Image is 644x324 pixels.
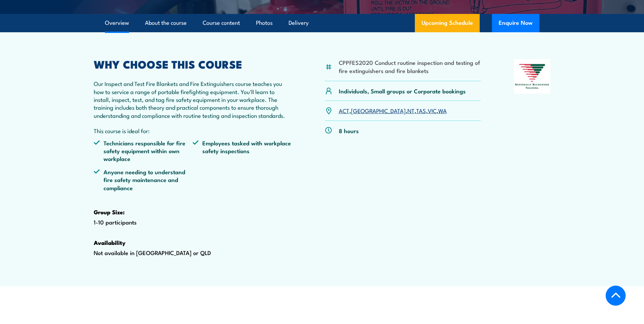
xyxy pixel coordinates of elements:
img: Nationally Recognised Training logo. [514,59,551,94]
a: VIC [428,106,437,114]
li: Technicians responsible for fire safety equipment within own workplace [94,139,193,163]
a: About the course [145,14,187,32]
a: Delivery [289,14,309,32]
a: Overview [105,14,129,32]
p: 8 hours [339,127,359,134]
p: Our Inspect and Test Fire Blankets and Fire Extinguishers course teaches you how to service a ran... [94,79,292,119]
h2: WHY CHOOSE THIS COURSE [94,59,292,69]
a: ACT [339,106,349,114]
a: Course content [203,14,240,32]
a: [GEOGRAPHIC_DATA] [351,106,406,114]
a: WA [438,106,447,114]
div: 1-10 participants Not available in [GEOGRAPHIC_DATA] or QLD [94,59,292,278]
a: Upcoming Schedule [415,14,480,32]
a: NT [407,106,415,114]
li: Employees tasked with workplace safety inspections [192,139,292,163]
p: This course is ideal for: [94,127,292,134]
button: Enquire Now [492,14,539,32]
li: Anyone needing to understand fire safety maintenance and compliance [94,168,193,192]
strong: Availability [94,238,126,247]
a: TAS [416,106,426,114]
a: Photos [256,14,273,32]
p: Individuals, Small groups or Corporate bookings [339,87,466,95]
strong: Group Size: [94,208,125,216]
p: , , , , , [339,107,447,114]
li: CPPFES2020 Conduct routine inspection and testing of fire extinguishers and fire blankets [339,58,481,74]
